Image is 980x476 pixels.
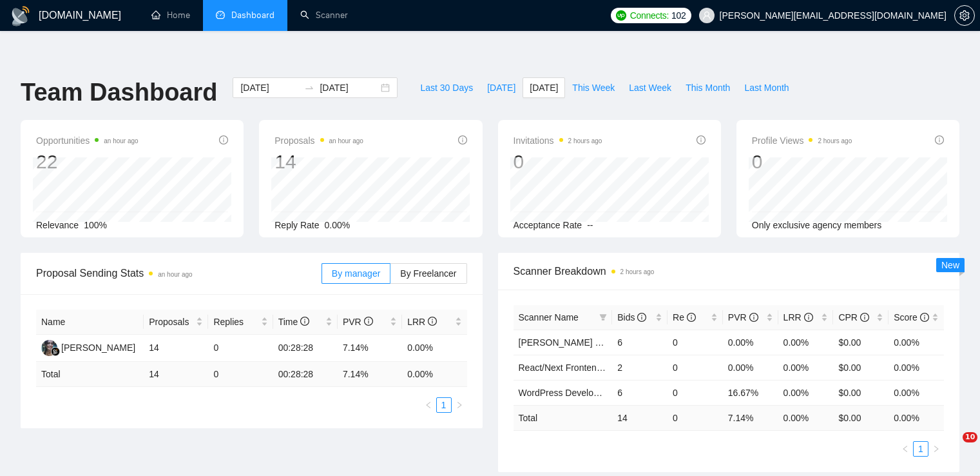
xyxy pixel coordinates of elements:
[338,335,402,362] td: 7.14%
[402,362,466,387] td: 0.00 %
[833,380,889,405] td: $0.00
[231,10,274,21] span: Dashboard
[616,10,626,21] img: upwork-logo.png
[456,401,463,409] span: right
[530,81,558,95] span: [DATE]
[41,342,135,352] a: RS[PERSON_NAME]
[587,220,593,230] span: --
[144,310,208,335] th: Proposals
[889,355,944,380] td: 0.00%
[519,312,579,322] span: Scanner Name
[300,10,348,21] a: searchScanner
[213,315,258,329] span: Replies
[519,337,649,348] a: [PERSON_NAME] Development
[274,133,363,148] span: Proposals
[860,313,869,322] span: info-circle
[144,362,208,387] td: 14
[332,268,380,279] span: By manager
[487,81,515,95] span: [DATE]
[737,77,796,98] button: Last Month
[364,317,373,326] span: info-circle
[697,135,706,144] span: info-circle
[612,330,668,355] td: 6
[36,265,322,281] span: Proposal Sending Stats
[889,405,944,430] td: 0.00 %
[889,330,944,355] td: 0.00%
[622,77,678,98] button: Last Week
[36,362,144,387] td: Total
[407,317,437,327] span: LRR
[778,380,834,405] td: 0.00%
[208,310,273,335] th: Replies
[597,308,610,327] span: filter
[151,10,190,21] a: homeHome
[216,10,225,19] span: dashboard
[21,77,217,108] h1: Team Dashboard
[413,77,480,98] button: Last 30 Days
[901,445,909,453] span: left
[338,362,402,387] td: 7.14 %
[41,340,57,356] img: RS
[36,310,144,335] th: Name
[144,335,208,362] td: 14
[519,362,620,373] a: React/Next Frontend Dev
[752,133,852,148] span: Profile Views
[686,81,730,95] span: This Month
[61,341,135,355] div: [PERSON_NAME]
[898,441,913,457] li: Previous Page
[637,313,646,322] span: info-circle
[10,6,31,26] img: logo
[963,432,977,442] span: 10
[36,220,79,230] span: Relevance
[420,81,473,95] span: Last 30 Days
[219,135,228,144] span: info-circle
[36,150,139,174] div: 22
[208,362,273,387] td: 0
[158,271,192,278] time: an hour ago
[778,330,834,355] td: 0.00%
[514,405,613,430] td: Total
[51,347,60,356] img: gigradar-bm.png
[402,335,466,362] td: 0.00%
[514,133,602,148] span: Invitations
[436,397,452,413] li: 1
[783,312,813,322] span: LRR
[400,268,456,279] span: By Freelancer
[568,137,602,144] time: 2 hours ago
[673,312,696,322] span: Re
[723,355,778,380] td: 0.00%
[941,260,959,270] span: New
[329,137,363,144] time: an hour ago
[833,405,889,430] td: $ 0.00
[889,380,944,405] td: 0.00%
[421,397,436,413] li: Previous Page
[668,355,723,380] td: 0
[914,442,928,456] a: 1
[898,441,913,457] button: left
[955,10,974,21] span: setting
[452,397,467,413] li: Next Page
[702,11,711,20] span: user
[749,313,758,322] span: info-circle
[84,220,107,230] span: 100%
[514,263,945,279] span: Scanner Breakdown
[278,317,309,327] span: Time
[617,312,646,322] span: Bids
[723,380,778,405] td: 16.67%
[833,330,889,355] td: $0.00
[932,445,940,453] span: right
[928,441,944,457] li: Next Page
[565,77,622,98] button: This Week
[954,5,975,26] button: setting
[273,335,338,362] td: 00:28:28
[723,330,778,355] td: 0.00%
[514,220,582,230] span: Acceptance Rate
[325,220,351,230] span: 0.00%
[104,137,138,144] time: an hour ago
[894,312,928,322] span: Score
[744,81,789,95] span: Last Month
[273,362,338,387] td: 00:28:28
[629,81,671,95] span: Last Week
[572,81,615,95] span: This Week
[678,77,737,98] button: This Month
